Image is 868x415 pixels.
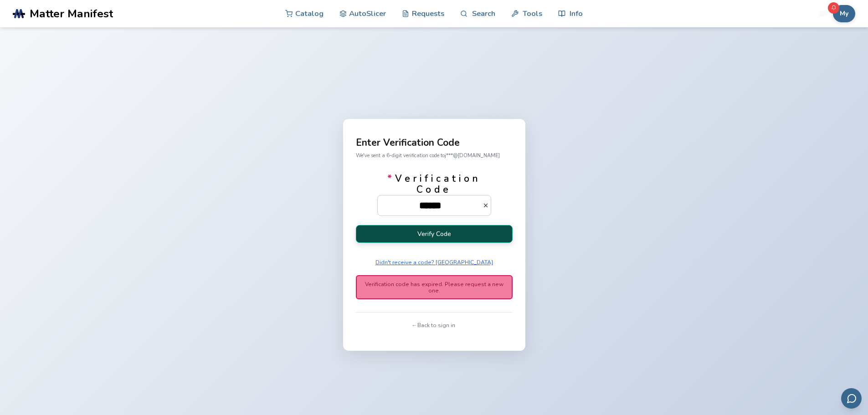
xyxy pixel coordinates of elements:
[377,173,491,216] label: Verification Code
[483,202,491,209] button: *Verification Code
[356,138,513,148] p: Enter Verification Code
[356,151,513,160] p: We've sent a 6-digit verification code to j***@[DOMAIN_NAME]
[30,7,113,20] span: Matter Manifest
[378,195,483,215] input: *Verification Code
[372,256,496,269] button: Didn't receive a code? [GEOGRAPHIC_DATA]
[833,5,855,22] button: My
[356,225,513,243] button: Verify Code
[410,319,458,332] button: ← Back to sign in
[841,388,862,409] button: Send feedback via email
[356,275,513,299] aside: Verification code has expired. Please request a new one.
